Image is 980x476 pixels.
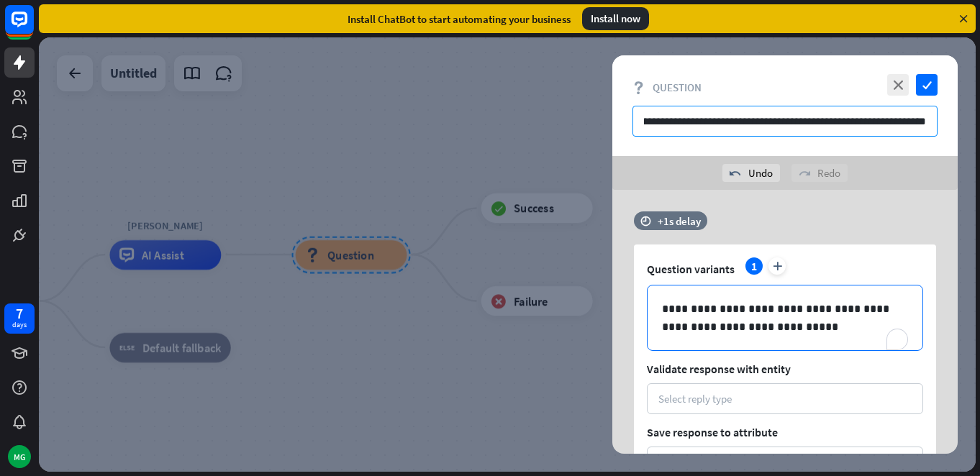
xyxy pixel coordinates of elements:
[648,285,922,350] div: To enrich screen reader interactions, please activate Accessibility in Grammarly extension settings
[791,164,848,182] div: Redo
[799,168,810,179] i: redo
[768,257,786,275] i: plus
[916,74,938,96] i: check
[632,81,645,94] i: block_question
[647,262,735,276] span: Question variants
[887,74,909,96] i: close
[653,81,702,94] span: Question
[658,392,732,406] div: Select reply type
[582,7,649,30] div: Install now
[647,425,923,439] span: Save response to attribute
[348,12,571,26] div: Install ChatBot to start automating your business
[16,307,23,320] div: 7
[12,6,55,49] button: Open LiveChat chat widget
[8,445,31,468] div: MG
[640,216,651,226] i: time
[658,214,701,228] div: +1s delay
[647,362,923,376] span: Validate response with entity
[12,320,27,330] div: days
[4,303,35,334] a: 7 days
[722,164,780,182] div: Undo
[745,257,763,275] div: 1
[730,168,741,179] i: undo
